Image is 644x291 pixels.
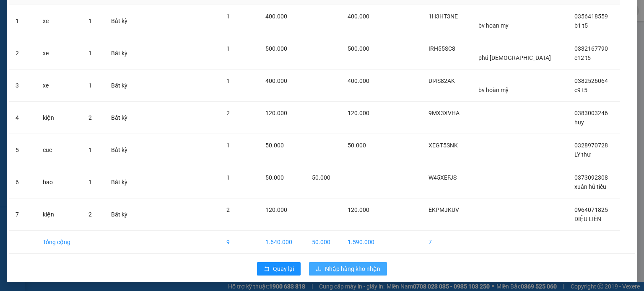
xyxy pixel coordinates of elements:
span: LY thư [574,151,591,158]
td: cuc [36,134,82,166]
span: 2 [88,211,92,218]
span: 1 [226,13,230,20]
td: 5 [9,134,36,166]
td: Bất kỳ [104,166,138,198]
span: 9MX3XVHA [428,110,460,116]
span: 2 [88,114,92,121]
span: IRH55SC8 [428,45,455,52]
span: 120.000 [265,110,287,116]
span: 50.000 [265,142,284,149]
span: 0383003246 [574,110,608,116]
span: 1 [226,45,230,52]
td: 50.000 [305,231,341,254]
span: W45XEFJS [428,174,457,181]
span: 400.000 [265,13,287,20]
span: b1 t5 [574,22,588,29]
span: 120.000 [265,206,287,213]
td: 1 [9,5,36,37]
button: downloadNhập hàng kho nhận [309,262,387,276]
span: rollback [264,266,270,273]
span: 500.000 [265,45,287,52]
td: 4 [9,102,36,134]
span: 2 [226,206,230,213]
span: 0356418559 [574,13,608,20]
span: EKPMJKUV [428,206,459,213]
span: 1 [88,82,92,89]
td: 2 [9,37,36,70]
span: phú [DEMOGRAPHIC_DATA] [478,54,551,61]
td: 1.590.000 [341,231,386,254]
span: 1 [226,174,230,181]
td: Bất kỳ [104,198,138,231]
span: 50.000 [265,174,284,181]
td: xe [36,5,82,37]
td: 3 [9,70,36,102]
span: 0332167790 [574,45,608,52]
span: 0373092308 [574,174,608,181]
span: 0382526064 [574,77,608,84]
span: bv hoan my [478,22,509,29]
span: 1H3HT3NE [428,13,458,20]
span: 1 [88,179,92,185]
span: 120.000 [348,206,369,213]
span: DI4S82AK [428,77,455,84]
span: 2 [226,110,230,116]
span: c12 t5 [574,54,591,61]
span: 1 [226,77,230,84]
td: 7 [422,231,472,254]
td: Bất kỳ [104,134,138,166]
span: 0328970728 [574,142,608,149]
td: Bất kỳ [104,102,138,134]
span: bv hoàn mỹ [478,87,509,93]
span: 0964071825 [574,206,608,213]
span: Quay lại [273,264,294,273]
td: 6 [9,166,36,198]
span: huy [574,119,584,126]
span: 400.000 [348,13,369,20]
td: 9 [220,231,259,254]
span: 400.000 [348,77,369,84]
span: xuân hủ tiếu [574,183,606,190]
td: xe [36,70,82,102]
td: xe [36,37,82,70]
span: XEGT5SNK [428,142,458,149]
span: 50.000 [348,142,366,149]
span: 500.000 [348,45,369,52]
button: rollbackQuay lại [257,262,301,276]
td: bao [36,166,82,198]
span: 1 [88,50,92,57]
td: kiện [36,198,82,231]
span: 1 [88,18,92,24]
span: 120.000 [348,110,369,116]
td: Bất kỳ [104,5,138,37]
span: 400.000 [265,77,287,84]
span: Nhập hàng kho nhận [325,264,380,273]
td: 7 [9,198,36,231]
span: 1 [88,147,92,153]
span: 1 [226,142,230,149]
td: Bất kỳ [104,37,138,70]
td: 1.640.000 [259,231,305,254]
span: download [316,266,322,273]
span: 50.000 [312,174,330,181]
td: kiện [36,102,82,134]
td: Bất kỳ [104,70,138,102]
span: c9 t5 [574,87,587,93]
td: Tổng cộng [36,231,82,254]
span: DIỆU LIÊN [574,216,601,222]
